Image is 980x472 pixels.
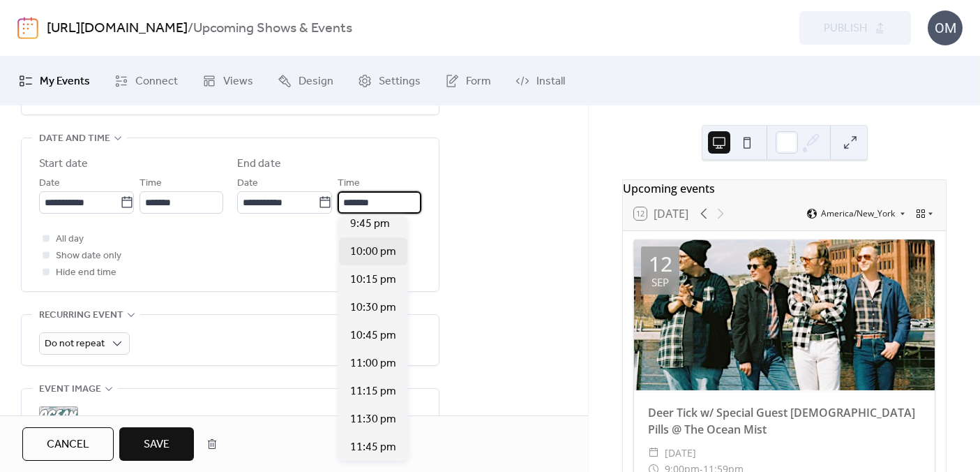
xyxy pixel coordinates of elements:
span: Install [536,73,565,90]
span: America/New_York [821,209,895,218]
span: 11:30 pm [350,411,396,428]
a: Connect [104,62,188,100]
span: Form [466,73,491,90]
a: My Events [8,62,100,100]
div: Upcoming events [623,180,946,197]
span: Recurring event [39,307,123,324]
span: Cancel [47,436,89,453]
div: Sep [651,277,669,288]
div: Start date [39,156,88,172]
div: ​ [648,445,659,462]
span: [DATE] [665,445,696,462]
span: 10:15 pm [350,272,396,288]
span: 11:00 pm [350,355,396,372]
span: 11:15 pm [350,383,396,400]
div: OM [928,10,963,45]
span: Date [39,175,60,192]
span: Date [237,175,258,192]
span: 10:00 pm [350,244,396,260]
span: Views [223,73,253,90]
a: Design [267,62,344,100]
span: Do not repeat [45,334,105,353]
a: Install [505,62,575,100]
span: Hide end time [56,265,116,281]
span: 11:45 pm [350,439,396,456]
button: Save [119,427,194,461]
span: Show date only [56,248,121,265]
a: Deer Tick w/ Special Guest [DEMOGRAPHIC_DATA] Pills @ The Ocean Mist [648,405,915,437]
b: / [188,15,193,42]
a: Views [192,62,264,100]
a: Form [435,62,502,100]
span: All day [56,231,84,248]
span: 9:45 pm [350,216,390,233]
div: 12 [649,253,672,274]
span: Event image [39,381,101,398]
span: 10:45 pm [350,327,396,344]
span: Connect [135,73,178,90]
a: Settings [347,62,431,100]
div: ; [39,406,78,445]
span: Save [144,436,169,453]
img: logo [17,17,38,39]
span: Design [299,73,333,90]
div: End date [237,156,281,172]
span: Settings [379,73,421,90]
span: Date and time [39,131,110,147]
b: Upcoming Shows & Events [193,15,352,42]
button: Cancel [22,427,114,461]
a: [URL][DOMAIN_NAME] [47,15,188,42]
span: 10:30 pm [350,300,396,316]
span: Time [140,175,162,192]
span: Time [338,175,360,192]
span: My Events [40,73,90,90]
